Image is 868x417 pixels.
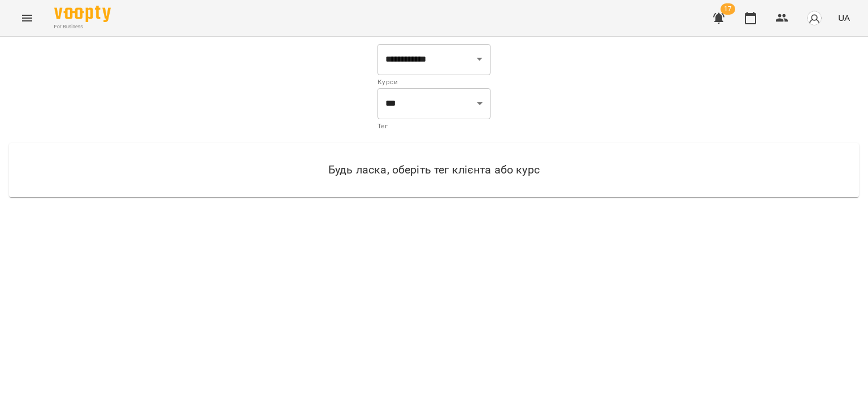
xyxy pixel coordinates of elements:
[377,121,491,132] p: Тег
[54,6,111,22] img: Voopty Logo
[834,7,854,28] button: UA
[377,77,491,88] p: Курси
[721,3,735,15] span: 17
[27,161,841,179] h6: Будь ласка, оберіть тег клієнта або курс
[838,12,850,24] span: UA
[806,10,822,26] img: avatar_s.png
[14,5,41,32] button: Menu
[54,23,111,31] span: For Business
